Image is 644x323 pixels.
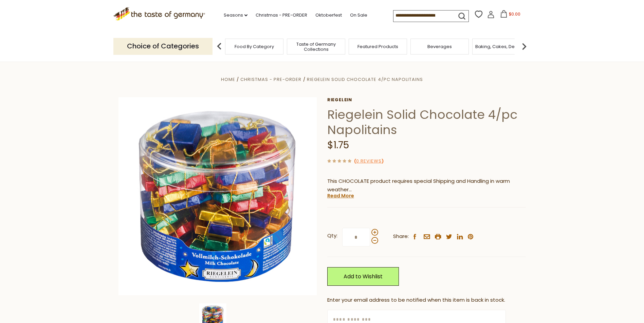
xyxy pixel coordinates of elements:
[496,10,525,20] button: $0.00
[475,44,528,49] a: Baking, Cakes, Desserts
[517,40,531,53] img: next arrow
[118,97,317,295] img: Riegelein Solid Chocolate 4/pc Napolitains
[113,38,213,55] p: Choice of Categories
[327,267,399,286] a: Add to Wishlist
[327,177,526,194] p: This CHOCOLATE product requires special Shipping and Handling in warm weather
[327,138,349,152] span: $1.75
[289,42,343,52] a: Taste of Germany Collections
[350,12,367,19] a: On Sale
[354,158,384,164] span: ( )
[327,192,354,199] a: Read More
[342,228,370,246] input: Qty:
[509,11,520,17] span: $0.00
[224,12,247,19] a: Seasons
[327,296,526,304] div: Enter your email address to be notified when this item is back in stock.
[327,232,337,240] strong: Qty:
[393,232,409,241] span: Share:
[221,76,235,83] a: Home
[256,12,307,19] a: Christmas - PRE-ORDER
[356,158,382,165] a: 0 Reviews
[315,12,342,19] a: Oktoberfest
[327,97,526,103] a: Riegelein
[235,44,274,49] a: Food By Category
[327,107,526,137] h1: Riegelein Solid Chocolate 4/pc Napolitains
[357,44,398,49] a: Featured Products
[240,76,301,83] a: Christmas - PRE-ORDER
[307,76,423,83] a: Riegelein Solid Chocolate 4/pc Napolitains
[427,44,452,49] a: Beverages
[213,40,226,53] img: previous arrow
